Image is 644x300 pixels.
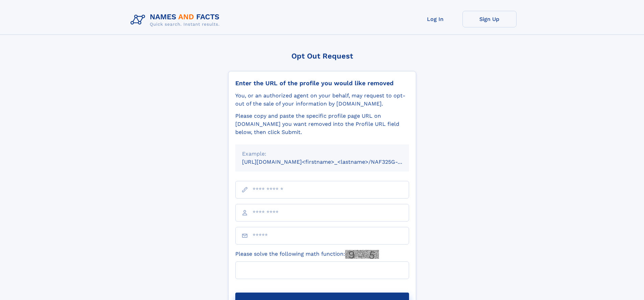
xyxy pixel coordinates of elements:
[128,11,225,29] img: Logo Names and Facts
[462,11,517,27] a: Sign Up
[235,250,379,259] label: Please solve the following math function:
[228,52,416,60] div: Opt Out Request
[235,92,409,108] div: You, or an authorized agent on your behalf, may request to opt-out of the sale of your informatio...
[242,159,422,165] small: [URL][DOMAIN_NAME]<firstname>_<lastname>/NAF325G-xxxxxxxx
[235,112,409,136] div: Please copy and paste the specific profile page URL on [DOMAIN_NAME] you want removed into the Pr...
[242,150,402,158] div: Example:
[235,79,409,87] div: Enter the URL of the profile you would like removed
[408,11,462,27] a: Log In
